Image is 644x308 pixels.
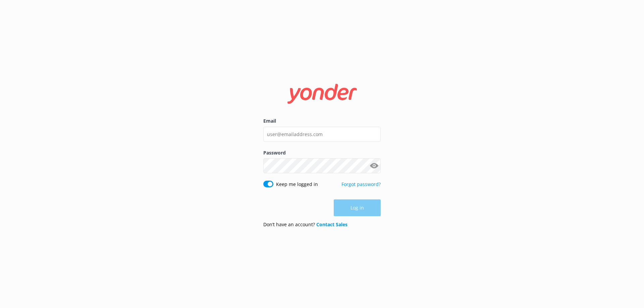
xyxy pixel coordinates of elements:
[263,221,347,228] p: Don’t have an account?
[367,159,381,173] button: Show password
[263,149,381,157] label: Password
[341,181,381,187] a: Forgot password?
[263,117,381,125] label: Email
[276,181,318,188] label: Keep me logged in
[316,221,347,228] a: Contact Sales
[263,127,381,142] input: user@emailaddress.com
